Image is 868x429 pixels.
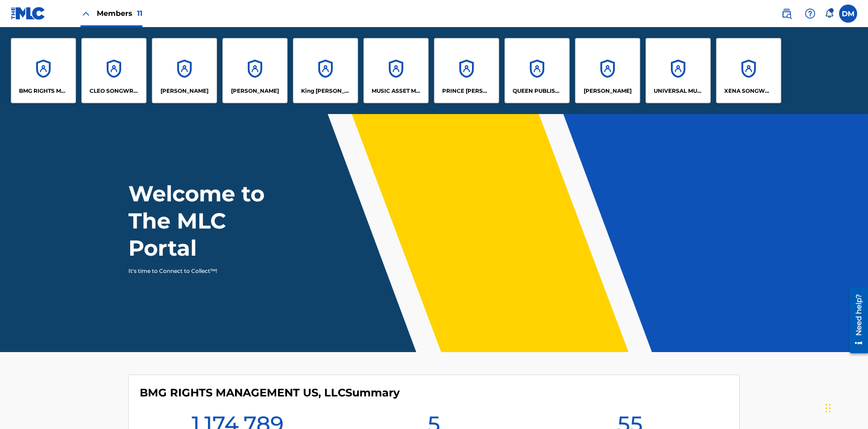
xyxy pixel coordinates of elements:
p: QUEEN PUBLISHA [513,87,562,95]
span: 11 [137,9,142,18]
a: AccountsMUSIC ASSET MANAGEMENT (MAM) [363,38,429,103]
a: AccountsKing [PERSON_NAME] [293,38,358,103]
img: help [805,8,816,19]
a: AccountsQUEEN PUBLISHA [505,38,570,103]
img: Close [80,8,91,19]
span: Members [97,8,142,19]
p: ELVIS COSTELLO [160,87,208,95]
h4: BMG RIGHTS MANAGEMENT US, LLC [140,386,400,400]
p: XENA SONGWRITER [724,87,774,95]
a: AccountsXENA SONGWRITER [716,38,781,103]
div: User Menu [839,5,857,23]
p: It's time to Connect to Collect™! [128,267,285,275]
div: Drag [826,395,831,422]
p: CLEO SONGWRITER [90,87,139,95]
p: PRINCE MCTESTERSON [442,87,491,95]
h1: Welcome to The MLC Portal [128,180,297,262]
p: RONALD MCTESTERSON [584,87,632,95]
div: Notifications [825,9,834,18]
a: Accounts[PERSON_NAME] [575,38,640,103]
p: MUSIC ASSET MANAGEMENT (MAM) [372,87,421,95]
a: AccountsPRINCE [PERSON_NAME] [434,38,499,103]
p: EYAMA MCSINGER [231,87,279,95]
iframe: Resource Center [843,284,868,358]
img: search [781,8,792,19]
a: AccountsCLEO SONGWRITER [81,38,146,103]
iframe: Chat Widget [823,386,868,429]
img: MLC Logo [11,7,46,20]
a: AccountsUNIVERSAL MUSIC PUB GROUP [646,38,711,103]
p: King McTesterson [301,87,350,95]
a: Accounts[PERSON_NAME] [222,38,288,103]
a: Public Search [778,5,796,23]
p: UNIVERSAL MUSIC PUB GROUP [654,87,703,95]
p: BMG RIGHTS MANAGEMENT US, LLC [19,87,68,95]
div: Help [801,5,819,23]
a: Accounts[PERSON_NAME] [152,38,217,103]
a: AccountsBMG RIGHTS MANAGEMENT US, LLC [11,38,76,103]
